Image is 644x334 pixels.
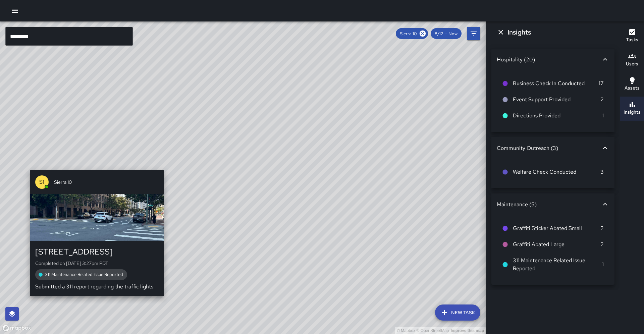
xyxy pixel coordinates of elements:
p: 17 [599,79,604,88]
span: 311 Maintenance Related Issue Reported [41,272,127,277]
span: Graffiti Abated Large [513,240,600,248]
div: Maintenance (5) [497,201,601,208]
p: Completed on [DATE] 3:27pm PDT [35,260,159,267]
span: Sierra 10 [54,179,159,185]
p: Submitted a 311 report regarding the traffic lights [35,283,159,291]
button: Dismiss [494,25,507,39]
span: Graffiti Sticker Abated Small [513,224,600,232]
button: New Task [435,304,480,321]
div: Sierra 10 [396,28,428,39]
span: Welfare Check Conducted [513,168,600,176]
span: Sierra 10 [396,31,421,37]
span: Business Check In Conducted [513,79,599,88]
p: 3 [600,168,604,176]
button: S1Sierra 10[STREET_ADDRESS]Completed on [DATE] 3:27pm PDT311 Maintenance Related Issue ReportedSu... [30,170,164,296]
button: Insights [620,97,644,121]
h6: Insights [507,27,531,38]
div: Hospitality (20) [491,49,614,70]
div: [STREET_ADDRESS] [35,246,159,257]
div: Community Outreach (3) [497,145,601,152]
button: Tasks [620,24,644,48]
p: 2 [600,224,604,232]
span: Event Support Provided [513,96,600,104]
div: Maintenance (5) [491,193,614,215]
h6: Tasks [626,36,638,44]
p: 1 [602,261,604,269]
button: Assets [620,72,644,97]
p: S1 [39,178,44,186]
p: 1 [602,112,604,120]
p: 2 [600,240,604,248]
button: Filters [467,27,480,40]
div: Hospitality (20) [497,56,601,63]
p: 2 [600,96,604,104]
h6: Insights [624,109,641,116]
div: Community Outreach (3) [491,137,614,159]
span: 8/12 — Now [431,31,462,37]
h6: Assets [625,85,640,92]
button: Users [620,48,644,72]
span: 311 Maintenance Related Issue Reported [513,257,602,273]
span: Directions Provided [513,112,602,120]
h6: Users [626,60,638,68]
